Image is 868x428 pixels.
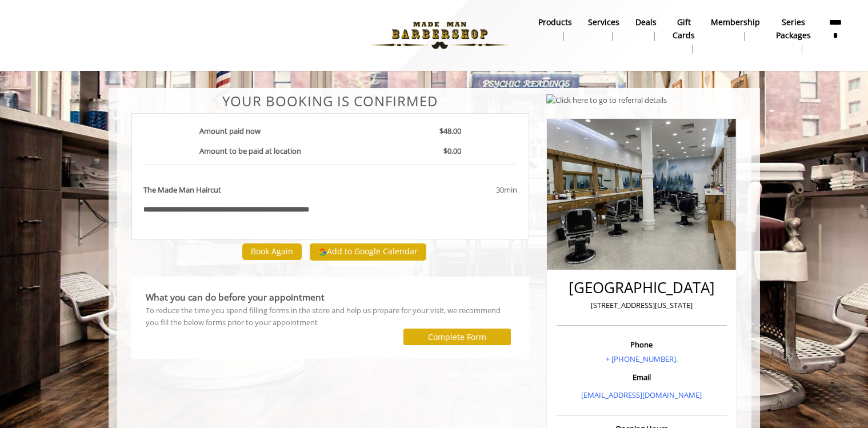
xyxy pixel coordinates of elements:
[588,16,619,29] b: Services
[606,354,678,364] a: + [PHONE_NUMBER].
[559,279,724,296] h2: [GEOGRAPHIC_DATA]
[776,16,811,42] b: Series packages
[310,243,426,261] button: Add to Google Calendar
[635,16,657,29] b: Deals
[673,16,695,42] b: gift cards
[580,14,627,44] a: ServicesServices
[242,243,302,260] button: Book Again
[131,94,530,109] center: Your Booking is confirmed
[428,333,486,342] label: Complete Form
[711,16,760,29] b: Membership
[559,373,724,381] h3: Email
[443,146,461,156] b: $0.00
[199,126,261,136] b: Amount paid now
[703,14,768,44] a: MembershipMembership
[627,14,665,44] a: DealsDeals
[403,329,511,345] button: Complete Form
[665,14,703,57] a: Gift cardsgift cards
[439,126,461,136] b: $48.00
[143,184,221,196] b: The Made Man Haircut
[581,390,702,400] a: [EMAIL_ADDRESS][DOMAIN_NAME]
[146,305,515,329] div: To reduce the time you spend filling forms in the store and help us prepare for your visit, we re...
[530,14,580,44] a: Productsproducts
[361,4,518,67] img: Made Man Barbershop logo
[559,299,724,311] p: [STREET_ADDRESS][US_STATE]
[538,16,572,29] b: products
[146,291,325,303] b: What you can do before your appointment
[404,184,517,196] div: 30min
[199,146,301,156] b: Amount to be paid at location
[559,341,724,349] h3: Phone
[546,94,667,106] img: Click here to go to referral details
[768,14,819,57] a: Series packagesSeries packages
